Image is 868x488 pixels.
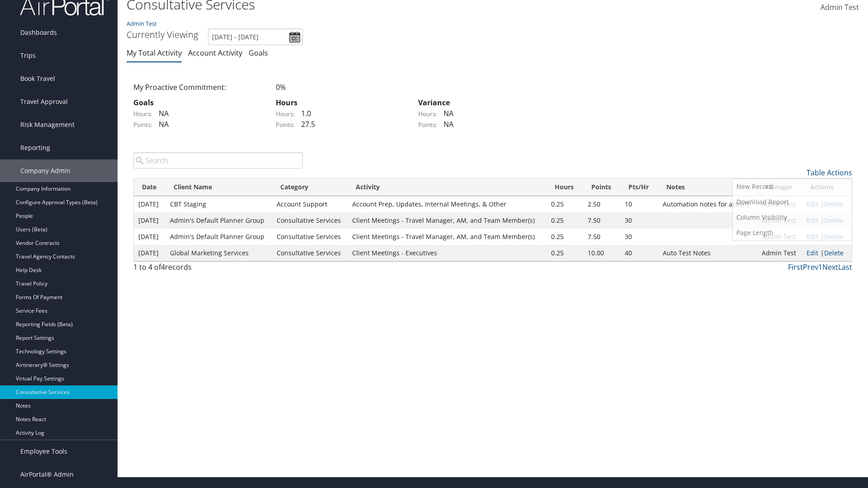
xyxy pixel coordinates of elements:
span: Employee Tools [20,440,67,463]
span: Travel Approval [20,90,68,113]
span: Reporting [20,136,50,159]
a: 100 [733,226,852,241]
span: Company Admin [20,160,71,182]
a: New Record [733,179,852,194]
span: Risk Management [20,113,75,136]
a: 10 [733,180,852,195]
a: 25 [733,195,852,211]
a: 50 [733,211,852,226]
span: Book Travel [20,67,55,90]
span: Dashboards [20,21,57,44]
span: Trips [20,44,36,67]
span: AirPortal® Admin [20,463,74,486]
